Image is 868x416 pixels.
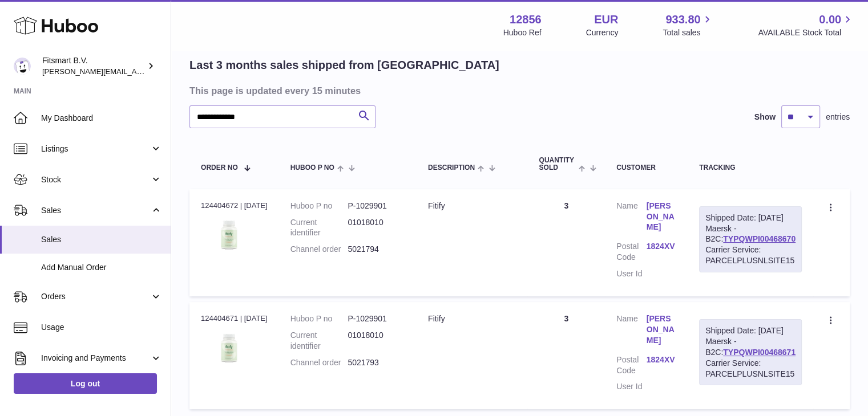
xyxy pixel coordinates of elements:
[348,201,405,211] dd: P-1029901
[42,55,145,77] div: Fitsmart B.V.
[503,27,542,38] div: Huboo Ref
[14,373,157,394] a: Log out
[663,27,713,38] span: Total sales
[348,357,405,368] dd: 5021793
[201,214,258,255] img: 128561739542540.png
[290,357,348,368] dt: Channel order
[647,354,676,365] a: 1824XV
[665,12,700,27] span: 933.80
[705,244,796,266] div: Carrier Service: PARCELPLUSNLSITE15
[42,67,229,76] span: [PERSON_NAME][EMAIL_ADDRESS][DOMAIN_NAME]
[201,313,268,324] div: 124404671 | [DATE]
[290,244,348,255] dt: Channel order
[428,164,475,172] span: Description
[616,354,646,376] dt: Postal Code
[348,217,405,239] dd: 01018010
[290,164,334,172] span: Huboo P no
[826,112,850,123] span: entries
[705,358,796,380] div: Carrier Service: PARCELPLUSNLSITE15
[428,313,516,324] div: Fitify
[758,27,854,38] span: AVAILABLE Stock Total
[616,268,646,279] dt: User Id
[616,201,646,236] dt: Name
[348,330,405,352] dd: 01018010
[41,113,162,124] span: My Dashboard
[647,241,676,252] a: 1824XV
[41,144,150,154] span: Listings
[428,201,516,211] div: Fitify
[594,12,618,27] strong: EUR
[616,381,646,392] dt: User Id
[201,164,238,172] span: Order No
[41,234,162,245] span: Sales
[699,164,802,172] div: Tracking
[699,319,802,385] div: Maersk - B2C:
[754,112,776,123] label: Show
[189,58,499,73] h2: Last 3 months sales shipped from [GEOGRAPHIC_DATA]
[705,325,796,336] div: Shipped Date: [DATE]
[348,313,405,324] dd: P-1029901
[699,206,802,272] div: Maersk - B2C:
[539,157,575,172] span: Quantity Sold
[290,313,348,324] dt: Huboo P no
[41,291,150,302] span: Orders
[201,201,268,211] div: 124404672 | [DATE]
[201,328,258,368] img: 128561739542540.png
[616,241,646,263] dt: Postal Code
[41,322,162,333] span: Usage
[527,189,605,296] td: 3
[527,302,605,409] td: 3
[616,313,646,349] dt: Name
[663,12,713,38] a: 933.80 Total sales
[189,84,847,97] h3: This page is updated every 15 minutes
[705,213,796,223] div: Shipped Date: [DATE]
[723,234,796,243] a: TYPQWPI00468670
[616,164,676,172] div: Customer
[41,205,150,216] span: Sales
[647,201,676,233] a: [PERSON_NAME]
[41,262,162,273] span: Add Manual Order
[41,174,150,185] span: Stock
[290,217,348,239] dt: Current identifier
[586,27,619,38] div: Currency
[41,353,150,364] span: Invoicing and Payments
[510,12,542,27] strong: 12856
[647,313,676,346] a: [PERSON_NAME]
[290,201,348,211] dt: Huboo P no
[819,12,841,27] span: 0.00
[14,58,31,75] img: jonathan@leaderoo.com
[290,330,348,352] dt: Current identifier
[723,348,796,357] a: TYPQWPI00468671
[758,12,854,38] a: 0.00 AVAILABLE Stock Total
[348,244,405,255] dd: 5021794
